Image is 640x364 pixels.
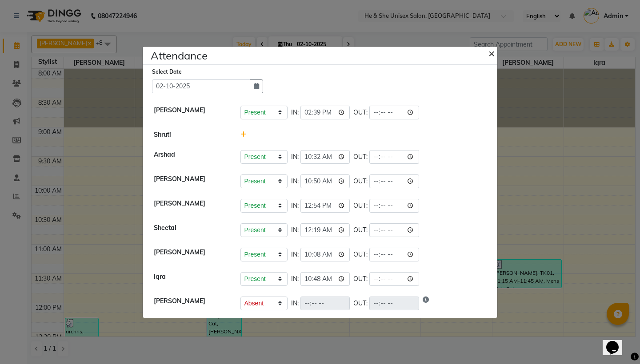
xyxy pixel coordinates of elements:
[603,328,631,355] iframe: chat widget
[151,47,208,63] h4: Attendance
[353,299,368,308] span: OUT:
[353,177,368,186] span: OUT:
[423,297,429,310] i: Show reason
[291,108,299,117] span: IN:
[353,152,368,162] span: OUT:
[291,274,299,284] span: IN:
[152,79,250,93] input: Select date
[488,46,495,59] span: ×
[147,248,234,261] div: [PERSON_NAME]
[353,201,368,210] span: OUT:
[353,226,368,235] span: OUT:
[291,299,299,308] span: IN:
[291,226,299,235] span: IN:
[353,274,368,284] span: OUT:
[147,106,234,119] div: [PERSON_NAME]
[353,250,368,259] span: OUT:
[147,272,234,286] div: Iqra
[481,40,504,65] button: Close
[291,201,299,210] span: IN:
[291,177,299,186] span: IN:
[152,68,182,76] label: Select Date
[353,108,368,117] span: OUT:
[291,152,299,162] span: IN:
[147,199,234,213] div: [PERSON_NAME]
[291,250,299,259] span: IN:
[147,297,234,310] div: [PERSON_NAME]
[147,150,234,164] div: Arshad
[147,130,234,139] div: Shruti
[147,223,234,237] div: Sheetal
[147,174,234,188] div: [PERSON_NAME]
